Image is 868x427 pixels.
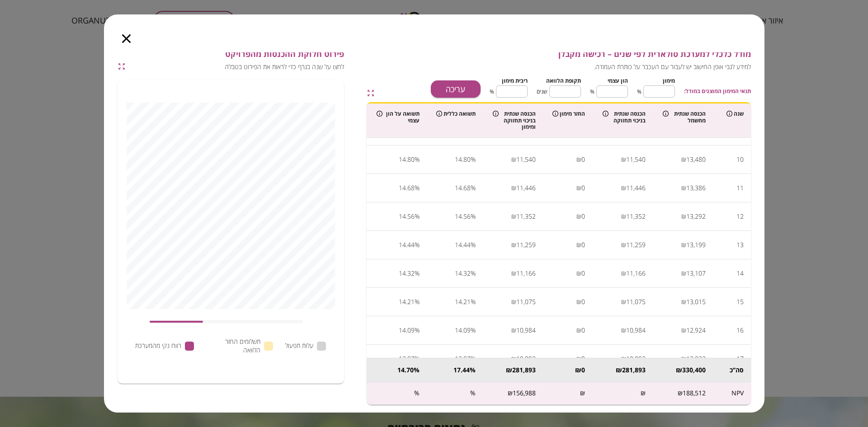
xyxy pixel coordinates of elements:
[580,389,585,397] div: ₪
[686,210,706,223] div: 13,292
[516,295,536,309] div: 11,075
[453,366,470,375] div: 17.44
[285,342,313,350] span: עלות תפעול
[550,111,585,117] div: החזר מימון
[576,324,581,337] div: ₪
[576,153,581,166] div: ₪
[681,153,686,166] div: ₪
[581,153,585,166] div: 0
[621,267,626,280] div: ₪
[386,63,751,71] span: למידע לגבי אופן החישוב יש לעבור עם העכבר על כותרת העמודה.
[414,389,420,397] div: %
[455,295,471,309] div: 14.21
[537,87,547,96] span: שנים
[621,295,626,309] div: ₪
[736,181,744,195] div: 11
[516,352,536,366] div: 10,893
[415,181,420,195] div: %
[686,295,706,309] div: 13,015
[621,238,626,252] div: ₪
[399,295,415,309] div: 14.21
[414,366,420,375] div: %
[663,111,706,124] div: הכנסה שנתית מחשמל
[470,389,476,397] div: %
[621,210,626,223] div: ₪
[682,366,706,375] div: 330,400
[455,352,471,366] div: 13.97
[686,352,706,366] div: 12,833
[641,389,646,397] div: ₪
[471,153,476,166] div: %
[736,238,744,252] div: 13
[581,267,585,280] div: 0
[683,389,706,397] div: 188,512
[490,87,494,96] span: %
[581,210,585,223] div: 0
[502,77,528,84] span: ריבית מימון
[516,238,536,252] div: 11,259
[455,267,471,280] div: 14.32
[736,153,744,166] div: 10
[511,210,516,223] div: ₪
[207,338,260,354] span: תשלומים החזר הלוואה
[470,366,476,375] div: %
[135,342,181,350] span: רווח נקי מהמערכת
[513,389,536,397] div: 156,988
[399,210,415,223] div: 14.56
[720,366,744,375] div: סה’’כ
[686,181,706,195] div: 13,386
[471,324,476,337] div: %
[399,153,415,166] div: 14.80
[581,324,585,337] div: 0
[686,238,706,252] div: 13,199
[516,324,536,337] div: 10,984
[576,210,581,223] div: ₪
[616,366,622,375] div: ₪
[415,324,420,337] div: %
[681,352,686,366] div: ₪
[686,267,706,280] div: 13,107
[626,324,646,337] div: 10,984
[576,267,581,280] div: ₪
[621,324,626,337] div: ₪
[434,111,476,117] div: תשואה כללית
[546,77,581,84] span: תקופת הלוואה
[399,352,415,366] div: 13.97
[637,87,642,96] span: %
[678,389,683,397] div: ₪
[508,389,513,397] div: ₪
[686,324,706,337] div: 12,924
[377,111,420,124] div: תשואה על הון עצמי
[471,181,476,195] div: %
[626,295,646,309] div: 11,075
[415,267,420,280] div: %
[471,352,476,366] div: %
[415,238,420,252] div: %
[415,352,420,366] div: %
[471,238,476,252] div: %
[516,153,536,166] div: 11,540
[681,210,686,223] div: ₪
[455,210,471,223] div: 14.56
[511,352,516,366] div: ₪
[415,295,420,309] div: %
[626,210,646,223] div: 11,352
[511,324,516,337] div: ₪
[516,181,536,195] div: 11,446
[511,295,516,309] div: ₪
[129,49,344,59] span: פירוט חלוקת ההכנסות מהפרויקט
[129,63,344,71] span: לחצו על שנה בגרף כדי לראות את הפירוט בטבלה
[736,295,744,309] div: 15
[512,366,536,375] div: 281,893
[736,324,744,337] div: 16
[415,210,420,223] div: %
[736,352,744,366] div: 17
[511,267,516,280] div: ₪
[576,352,581,366] div: ₪
[663,77,675,84] span: מימון
[581,181,585,195] div: 0
[608,77,628,84] span: הון עצמי
[455,238,471,252] div: 14.44
[603,111,646,124] div: הכנסה שנתית בניכוי תחזוקה
[431,80,481,98] button: עריכה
